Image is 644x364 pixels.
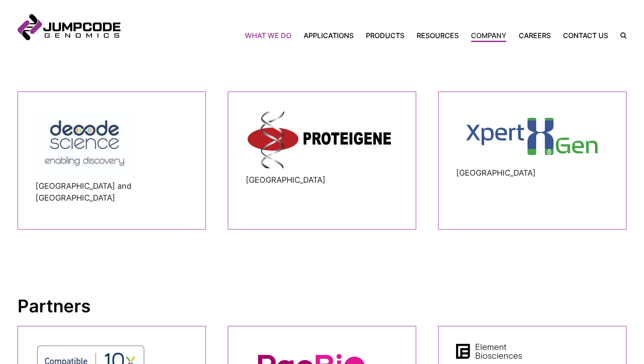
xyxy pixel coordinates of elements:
[360,30,410,41] a: Products
[410,30,465,41] a: Resources
[18,295,626,317] h2: Partners
[456,167,609,179] figcaption: [GEOGRAPHIC_DATA]
[246,174,398,186] figcaption: [GEOGRAPHIC_DATA]
[245,30,297,41] a: What We Do
[513,30,557,41] a: Careers
[557,30,614,41] a: Contact Us
[35,180,188,204] figcaption: [GEOGRAPHIC_DATA] and [GEOGRAPHIC_DATA]
[614,32,626,39] label: Search the site.
[297,30,360,41] a: Applications
[120,30,614,41] nav: Primary Navigation
[465,30,513,41] a: Company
